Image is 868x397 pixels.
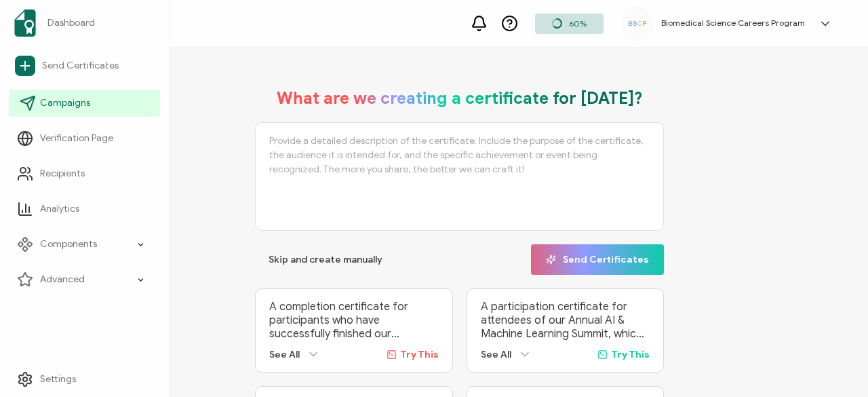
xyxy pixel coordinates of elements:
img: 3b6ce6ee-775d-4489-bad1-90370692108e.png [627,20,648,27]
span: Skip and create manually [269,255,382,265]
span: Send Certificates [546,254,649,265]
button: Send Certificates [531,244,664,275]
span: Recipients [40,167,85,181]
span: Components [40,238,97,251]
h1: What are we creating a certificate for [DATE]? [277,88,643,109]
a: Verification Page [9,125,160,152]
span: Try This [611,349,650,360]
span: Analytics [40,202,79,216]
span: See All [269,349,300,360]
span: Settings [40,373,76,386]
span: Verification Page [40,132,113,145]
h5: Biomedical Science Careers Program [661,18,805,28]
a: Campaigns [9,90,160,117]
span: 60% [569,18,587,29]
p: A participation certificate for attendees of our Annual AI & Machine Learning Summit, which broug... [481,300,650,341]
a: Settings [9,366,160,393]
a: Dashboard [9,4,160,42]
button: Skip and create manually [255,244,396,275]
a: Recipients [9,160,160,187]
a: Analytics [9,195,160,223]
p: A completion certificate for participants who have successfully finished our ‘Advanced Digital Ma... [269,300,439,341]
span: Send Certificates [42,59,119,73]
span: See All [481,349,511,360]
span: Advanced [40,273,85,286]
a: Send Certificates [9,50,160,81]
span: Dashboard [47,16,95,30]
img: sertifier-logomark-colored.svg [14,10,36,37]
span: Try This [400,349,439,360]
span: Campaigns [40,96,90,110]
